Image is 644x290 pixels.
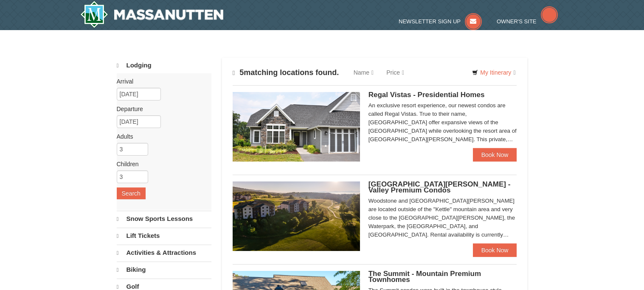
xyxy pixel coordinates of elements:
div: Woodstone and [GEOGRAPHIC_DATA][PERSON_NAME] are located outside of the "Kettle" mountain area an... [368,197,517,239]
a: My Itinerary [467,66,521,79]
a: Book Now [473,148,517,162]
a: Massanutten Resort [80,1,224,28]
label: Adults [117,132,205,141]
a: Price [380,64,411,81]
a: Snow Sports Lessons [117,211,211,227]
a: Lodging [117,58,211,73]
button: Search [117,187,146,199]
a: Biking [117,262,211,278]
span: [GEOGRAPHIC_DATA][PERSON_NAME] - Valley Premium Condos [368,180,511,194]
a: Activities & Attractions [117,245,211,261]
img: 19219041-4-ec11c166.jpg [233,181,360,251]
img: Massanutten Resort Logo [80,1,224,28]
span: The Summit - Mountain Premium Townhomes [368,270,481,284]
label: Children [117,160,205,168]
a: Newsletter Sign Up [399,18,482,25]
span: Regal Vistas - Presidential Homes [368,91,485,99]
img: 19218991-1-902409a9.jpg [233,92,360,162]
span: Owner's Site [497,18,537,25]
label: Arrival [117,77,205,86]
h4: matching locations found. [233,68,339,77]
a: Book Now [473,243,517,257]
div: An exclusive resort experience, our newest condos are called Regal Vistas. True to their name, [G... [368,101,517,144]
span: Newsletter Sign Up [399,18,461,25]
a: Lift Tickets [117,228,211,244]
a: Owner's Site [497,18,558,25]
span: 5 [239,68,244,77]
label: Departure [117,105,205,113]
a: Name [347,64,380,81]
